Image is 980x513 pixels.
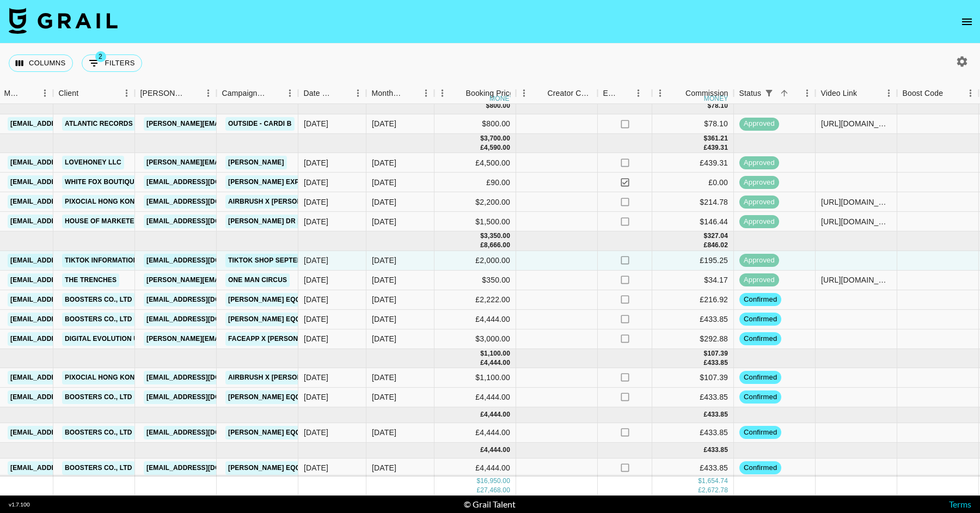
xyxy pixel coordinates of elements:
[739,177,779,187] span: approved
[304,274,328,285] div: 12/09/2025
[144,313,266,326] a: [EMAIL_ADDRESS][DOMAIN_NAME]
[711,101,728,111] div: 78.10
[652,310,734,329] div: £433.85
[652,173,734,192] div: £0.00
[225,215,356,228] a: [PERSON_NAME] Dr [PERSON_NAME]
[8,273,130,287] a: [EMAIL_ADDRESS][DOMAIN_NAME]
[8,215,130,228] a: [EMAIL_ADDRESS][DOMAIN_NAME]
[739,372,781,383] span: confirmed
[816,83,897,104] div: Video Link
[670,85,685,101] button: Sort
[949,499,971,509] a: Terms
[372,333,396,344] div: Sep '25
[704,143,708,152] div: £
[739,157,779,168] span: approved
[821,216,891,227] div: https://www.tiktok.com/@magda.mysz/video/7538465005667093782?_t=ZN-8ysFVEejWCM&_r=1
[480,445,484,455] div: £
[62,313,135,326] a: Boosters Co., Ltd
[185,85,200,101] button: Sort
[739,197,779,207] span: approved
[62,117,146,131] a: Atlantic Records US
[434,85,451,101] button: Menu
[62,426,135,439] a: Boosters Co., Ltd
[53,83,135,104] div: Client
[8,156,130,169] a: [EMAIL_ADDRESS][DOMAIN_NAME]
[144,175,266,189] a: [EMAIL_ADDRESS][DOMAIN_NAME]
[434,368,516,388] div: $1,100.00
[144,254,266,267] a: [EMAIL_ADDRESS][DOMAIN_NAME]
[8,371,130,384] a: [EMAIL_ADDRESS][DOMAIN_NAME]
[225,332,326,346] a: Faceapp X [PERSON_NAME]
[304,255,328,266] div: 18/08/2025
[304,392,328,402] div: 12/09/2025
[350,85,366,101] button: Menu
[144,215,266,228] a: [EMAIL_ADDRESS][DOMAIN_NAME]
[652,251,734,271] div: £195.25
[489,95,514,102] div: money
[140,83,185,104] div: [PERSON_NAME]
[298,83,366,104] div: Date Created
[761,85,776,101] div: 1 active filter
[225,195,360,209] a: Airbrush X [PERSON_NAME] August
[62,215,146,228] a: House of Marketers
[739,463,781,473] span: confirmed
[304,157,328,168] div: 06/08/2025
[59,83,79,104] div: Client
[480,358,484,368] div: £
[434,423,516,443] div: £4,444.00
[702,477,728,486] div: 1,654.74
[704,231,708,241] div: $
[304,333,328,344] div: 15/09/2025
[144,156,321,169] a: [PERSON_NAME][EMAIL_ADDRESS][DOMAIN_NAME]
[652,192,734,212] div: $214.78
[739,392,781,402] span: confirmed
[267,85,282,101] button: Sort
[466,83,514,104] div: Booking Price
[119,85,135,101] button: Menu
[434,192,516,212] div: $2,200.00
[372,372,396,383] div: Oct '25
[372,314,396,325] div: Sep '25
[217,83,298,104] div: Campaign (Type)
[434,173,516,192] div: £90.00
[821,118,891,129] div: https://www.tiktok.com/@magda.mysz/video/7530357293137923350
[480,486,510,495] div: 27,468.00
[372,462,396,473] div: Dec '25
[704,134,708,143] div: $
[62,156,124,169] a: Lovehoney LLC
[480,231,484,241] div: $
[335,85,350,101] button: Sort
[9,8,118,34] img: Grail Talent
[685,83,728,104] div: Commission
[707,241,728,250] div: 846.02
[372,118,396,129] div: Jul '25
[144,195,266,209] a: [EMAIL_ADDRESS][DOMAIN_NAME]
[598,83,652,104] div: Expenses: Remove Commission?
[707,101,711,111] div: $
[434,153,516,173] div: £4,500.00
[418,85,434,101] button: Menu
[37,85,53,101] button: Menu
[707,410,728,419] div: 433.85
[8,461,130,475] a: [EMAIL_ADDRESS][DOMAIN_NAME]
[707,349,728,358] div: 107.39
[372,294,396,305] div: Sep '25
[484,231,510,241] div: 3,350.00
[698,477,702,486] div: $
[225,461,400,475] a: [PERSON_NAME] Eqqualberry Campaign video
[707,231,728,241] div: 327.04
[8,390,130,404] a: [EMAIL_ADDRESS][DOMAIN_NAME]
[464,499,516,510] div: © Grail Talent
[434,251,516,271] div: £2,000.00
[434,290,516,310] div: £2,222.00
[8,175,130,189] a: [EMAIL_ADDRESS][DOMAIN_NAME]
[484,445,510,455] div: 4,444.00
[484,241,510,250] div: 8,666.00
[304,294,328,305] div: 12/09/2025
[82,54,142,72] button: Show filters
[372,274,396,285] div: Sep '25
[144,332,267,346] a: [PERSON_NAME][EMAIL_ADDRESS]
[372,216,396,227] div: Aug '25
[652,423,734,443] div: £433.85
[62,254,236,267] a: TikTok Information Technologies UK Limited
